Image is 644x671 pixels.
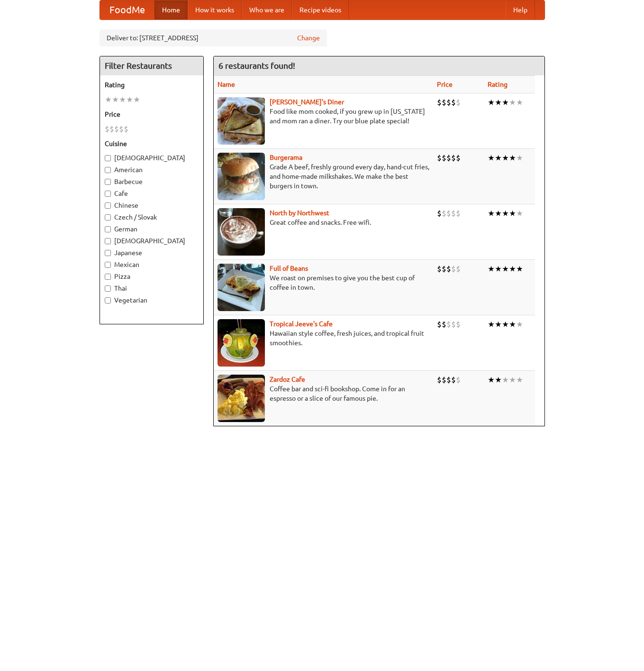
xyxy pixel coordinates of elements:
[456,319,461,330] li: $
[456,375,461,385] li: $
[502,97,509,108] li: ★
[218,264,265,311] img: beans.jpg
[105,94,112,105] li: ★
[495,319,502,330] li: ★
[270,154,302,161] a: Burgerama
[270,376,305,383] a: Zardoz Cafe
[495,208,502,219] li: ★
[105,297,111,303] input: Vegetarian
[437,153,442,163] li: $
[509,319,516,330] li: ★
[442,319,446,330] li: $
[105,124,109,134] li: $
[100,56,203,75] h4: Filter Restaurants
[509,375,516,385] li: ★
[495,264,502,274] li: ★
[442,264,446,274] li: $
[442,153,446,163] li: $
[270,98,344,106] a: [PERSON_NAME]'s Diner
[516,208,523,219] li: ★
[270,320,333,328] a: Tropical Jeeve's Cafe
[456,153,461,163] li: $
[451,319,456,330] li: $
[242,0,292,19] a: Who we are
[105,212,199,222] label: Czech / Slovak
[509,264,516,274] li: ★
[509,153,516,163] li: ★
[105,295,199,305] label: Vegetarian
[218,273,429,292] p: We roast on premises to give you the best cup of coffee in town.
[105,139,199,148] h5: Cuisine
[488,153,495,163] li: ★
[105,274,111,280] input: Pizza
[446,319,451,330] li: $
[105,202,111,209] input: Chinese
[105,189,199,198] label: Cafe
[437,97,442,108] li: $
[218,375,265,422] img: zardoz.jpg
[502,319,509,330] li: ★
[154,0,188,19] a: Home
[105,284,199,293] label: Thai
[456,264,461,274] li: $
[270,209,329,217] b: North by Northwest
[105,224,199,234] label: German
[218,81,235,88] a: Name
[126,94,133,105] li: ★
[105,153,199,163] label: [DEMOGRAPHIC_DATA]
[105,285,111,292] input: Thai
[105,167,111,173] input: American
[446,97,451,108] li: $
[218,61,295,70] ng-pluralize: 6 restaurants found!
[218,329,429,348] p: Hawaiian style coffee, fresh juices, and tropical fruit smoothies.
[119,124,124,134] li: $
[502,264,509,274] li: ★
[218,162,429,191] p: Grade A beef, freshly ground every day, hand-cut fries, and home-made milkshakes. We make the bes...
[105,110,199,119] h5: Price
[451,153,456,163] li: $
[488,375,495,385] li: ★
[451,208,456,219] li: $
[105,165,199,175] label: American
[100,0,154,19] a: FoodMe
[506,0,535,19] a: Help
[451,264,456,274] li: $
[105,260,199,269] label: Mexican
[446,264,451,274] li: $
[509,208,516,219] li: ★
[488,319,495,330] li: ★
[502,375,509,385] li: ★
[218,153,265,200] img: burgerama.jpg
[105,191,111,197] input: Cafe
[451,97,456,108] li: $
[105,272,199,281] label: Pizza
[218,319,265,367] img: jeeves.jpg
[105,236,199,246] label: [DEMOGRAPHIC_DATA]
[297,33,320,43] a: Change
[109,124,114,134] li: $
[218,208,265,256] img: north.jpg
[105,262,111,268] input: Mexican
[451,375,456,385] li: $
[488,97,495,108] li: ★
[446,208,451,219] li: $
[100,29,327,46] div: Deliver to: [STREET_ADDRESS]
[270,265,308,272] a: Full of Beans
[105,80,199,90] h5: Rating
[456,208,461,219] li: $
[516,153,523,163] li: ★
[456,97,461,108] li: $
[114,124,119,134] li: $
[488,208,495,219] li: ★
[502,153,509,163] li: ★
[218,218,429,227] p: Great coffee and snacks. Free wifi.
[495,153,502,163] li: ★
[188,0,242,19] a: How it works
[292,0,349,19] a: Recipe videos
[502,208,509,219] li: ★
